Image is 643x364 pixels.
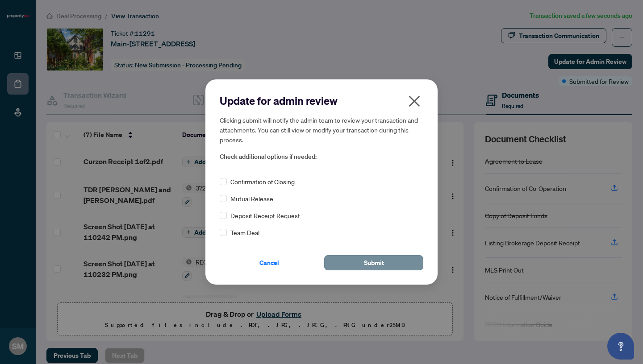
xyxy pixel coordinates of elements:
[230,194,273,203] span: Mutual Release
[259,256,279,270] span: Cancel
[364,256,384,270] span: Submit
[220,152,423,162] span: Check additional options if needed:
[220,115,423,145] h5: Clicking submit will notify the admin team to review your transaction and attachments. You can st...
[230,211,300,220] span: Deposit Receipt Request
[607,333,634,360] button: Open asap
[324,255,423,270] button: Submit
[220,255,319,270] button: Cancel
[230,177,295,186] span: Confirmation of Closing
[407,94,422,108] span: close
[230,227,259,237] span: Team Deal
[220,94,423,108] h2: Update for admin review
